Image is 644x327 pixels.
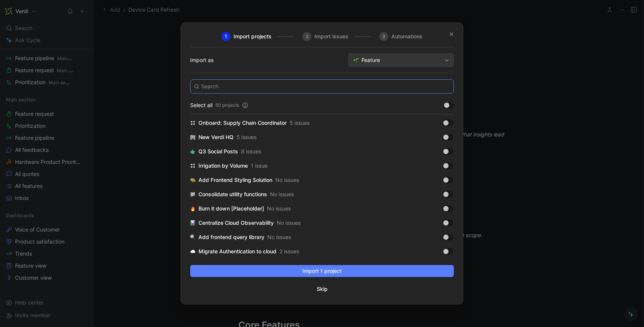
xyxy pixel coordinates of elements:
[221,32,230,41] div: 1
[190,235,195,240] img: 🔍
[198,134,233,140] span: New Verdi HQ
[191,285,453,294] span: Skip
[198,234,264,240] span: Add frontend query library
[251,161,267,170] div: 1 issue
[241,147,261,156] div: 8 issues
[267,233,291,242] div: No issues
[197,266,447,276] span: Import 1 project
[190,79,454,94] input: Search
[190,206,195,211] img: 🔥
[277,218,301,227] div: No issues
[237,133,256,142] div: 5 issues
[379,32,388,41] div: 3
[190,177,195,183] img: 🎨
[272,32,348,41] div: Import issues
[198,248,276,254] span: Migrate Authentication to cloud
[267,204,291,213] div: No issues
[190,101,239,110] div: Select all
[290,118,310,127] div: 5 issues
[348,32,423,41] div: Automations
[198,148,238,154] span: Q3 Social Posts
[348,53,454,67] button: 🌱Feature
[198,191,267,197] span: Consolidate utility functions
[270,190,294,199] div: No issues
[302,32,311,41] div: 2
[362,56,442,65] span: Feature
[275,176,299,185] div: No issues
[198,177,272,183] span: Add Frontend Styling Solution
[353,58,359,63] img: 🌱
[198,205,264,212] span: Burn it down [Placeholder]
[198,162,248,169] span: Irrigation by Volume
[190,56,214,65] div: Import as
[190,283,454,295] button: Skip
[190,265,454,277] button: Import 1 project
[198,120,287,126] span: Onboard: Supply Chain Coordinator
[215,101,239,109] div: 50 projects
[198,220,274,226] span: Centralize Cloud Observability
[190,220,195,226] img: 📊
[279,247,299,256] div: 2 issues
[190,192,195,197] img: 📁
[190,135,195,140] img: 🏢
[190,249,195,254] img: ☁️
[221,32,272,41] div: Import projects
